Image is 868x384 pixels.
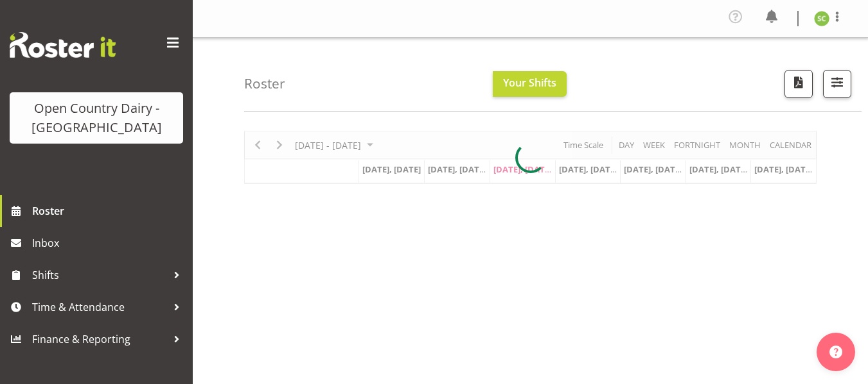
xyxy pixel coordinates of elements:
[32,297,167,317] span: Time & Attendance
[503,76,556,90] span: Your Shifts
[32,330,167,349] span: Finance & Reporting
[22,99,170,137] div: Open Country Dairy - [GEOGRAPHIC_DATA]
[32,233,186,253] span: Inbox
[244,76,285,91] h4: Roster
[829,346,842,358] img: help-xxl-2.png
[493,71,567,97] button: Your Shifts
[10,32,116,58] img: Rosterit website logo
[823,70,851,98] button: Filter Shifts
[32,265,167,285] span: Shifts
[784,70,813,98] button: Download a PDF of the roster according to the set date range.
[32,201,186,221] span: Roster
[814,11,829,26] img: sukhpreet-chandi8208.jpg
